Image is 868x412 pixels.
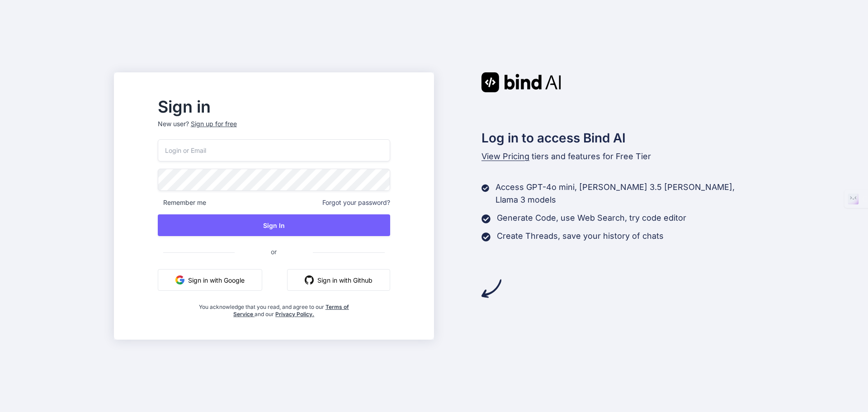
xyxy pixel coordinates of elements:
img: Bind AI logo [481,72,561,92]
a: Terms of Service [233,303,349,317]
h2: Sign in [158,99,390,114]
a: Privacy Policy. [275,311,314,317]
p: tiers and features for Free Tier [481,150,755,163]
p: Access GPT-4o mini, [PERSON_NAME] 3.5 [PERSON_NAME], Llama 3 models [495,181,754,206]
p: Create Threads, save your history of chats [497,230,664,242]
span: Forgot your password? [322,198,390,207]
p: New user? [158,119,390,139]
span: or [235,241,313,263]
button: Sign In [158,214,390,236]
button: Sign in with Google [158,269,262,291]
img: github [305,275,314,284]
button: Sign in with Github [287,269,390,291]
div: You acknowledge that you read, and agree to our and our [196,298,351,318]
img: google [175,275,184,284]
h2: Log in to access Bind AI [481,128,755,147]
div: Sign up for free [191,119,237,128]
img: arrow [481,279,501,298]
input: Login or Email [158,139,390,161]
p: Generate Code, use Web Search, try code editor [497,212,686,224]
span: View Pricing [481,152,529,161]
span: Remember me [158,198,206,207]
